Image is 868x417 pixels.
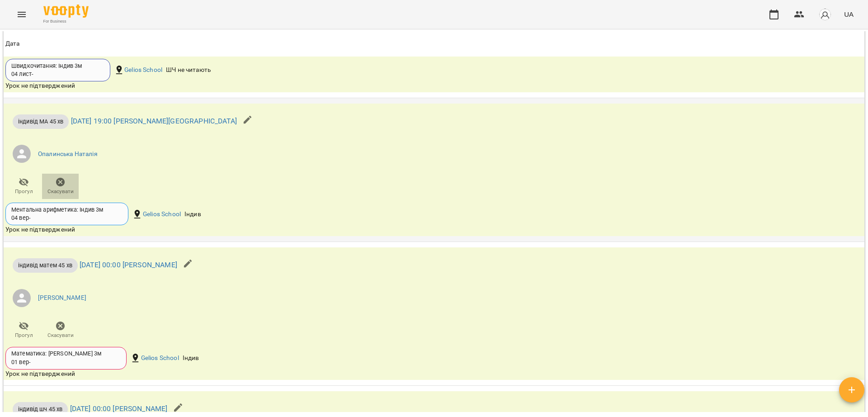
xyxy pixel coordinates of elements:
div: Дата [5,38,20,49]
div: Швидкочитання: Індив 3м04 лист- [5,59,110,81]
div: Індив [183,208,203,221]
span: UA [844,9,854,19]
div: Ментальна арифметика: Індив 3м04 вер- [5,203,128,225]
span: Прогул [15,332,33,339]
div: 04 вер - [11,214,31,222]
button: Скасувати [42,174,79,199]
img: avatar_s.png [819,8,831,21]
div: Урок не підтверджений [5,225,576,234]
button: Прогул [5,174,42,199]
span: Дата [5,38,863,49]
span: індивід матем 45 хв [13,261,78,270]
div: 04 лист - [11,70,33,78]
a: Gelios School [124,66,162,75]
button: Menu [11,4,33,25]
button: Скасувати [42,318,79,343]
span: індивід МА 45 хв [13,117,69,126]
button: Прогул [5,318,42,343]
a: [DATE] 19:00 [PERSON_NAME][GEOGRAPHIC_DATA] [71,117,237,125]
div: ШЧ не читають [164,64,212,76]
div: Швидкочитання: Індив 3м [11,62,104,70]
span: For Business [43,19,89,24]
div: Sort [5,38,20,49]
span: індивід шч 45 хв [13,405,68,413]
span: Прогул [15,188,33,195]
a: [DATE] 00:00 [PERSON_NAME] [70,404,168,413]
div: Урок не підтверджений [5,370,576,379]
a: [DATE] 00:00 [PERSON_NAME] [80,261,177,269]
img: Voopty Logo [43,5,89,18]
button: UA [840,6,857,23]
a: Gelios School [141,354,179,363]
span: Скасувати [47,188,74,195]
a: Опалинська Наталія [38,150,98,159]
a: Gelios School [143,210,181,219]
div: Ментальна арифметика: Індив 3м [11,206,123,214]
div: Математика: [PERSON_NAME] 3м [11,350,121,358]
div: 01 вер - [11,358,31,366]
span: Скасувати [47,332,74,339]
div: Математика: [PERSON_NAME] 3м01 вер- [5,347,127,370]
div: Індив [181,352,201,365]
div: Урок не підтверджений [5,81,576,90]
a: [PERSON_NAME] [38,294,86,303]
